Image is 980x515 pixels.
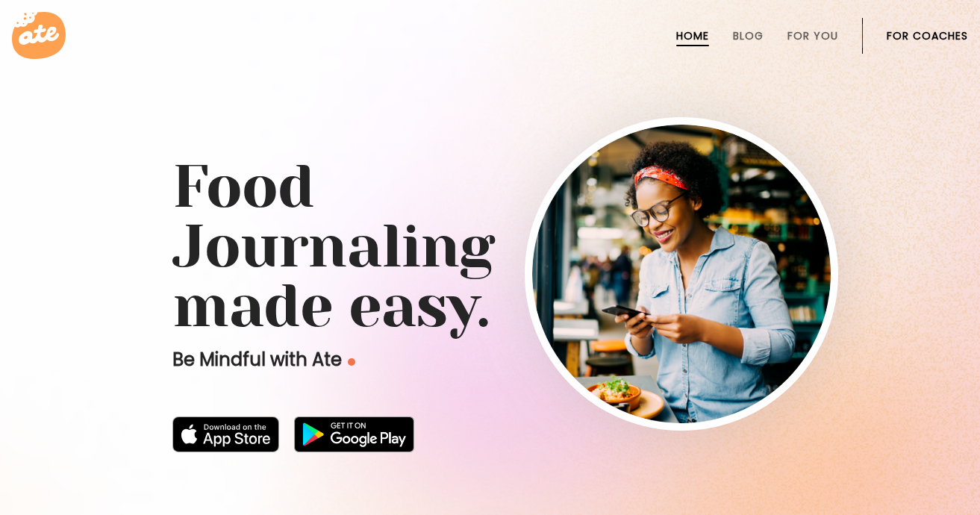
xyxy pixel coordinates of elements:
img: badge-download-google.png [294,416,414,452]
img: badge-download-apple.svg [172,416,280,452]
a: Blog [733,30,764,42]
a: For You [787,30,838,42]
a: Home [676,30,709,42]
a: For Coaches [887,30,968,42]
img: home-hero-img-rounded.png [532,125,831,423]
p: Be Mindful with Ate [172,348,590,372]
h1: Food Journaling made easy. [172,157,808,336]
